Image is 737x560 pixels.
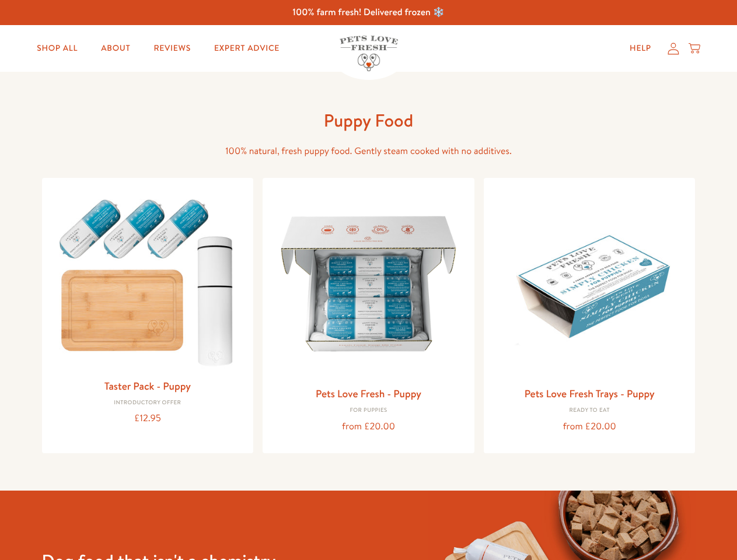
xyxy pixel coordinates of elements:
div: from £20.00 [272,419,465,435]
a: Pets Love Fresh - Puppy [316,386,421,401]
a: Expert Advice [205,37,289,60]
a: Help [620,37,661,60]
a: About [92,37,139,60]
a: Pets Love Fresh Trays - Puppy [525,386,655,401]
a: Shop All [27,37,87,60]
a: Reviews [144,37,200,60]
img: Pets Love Fresh [340,36,398,71]
div: Ready to eat [493,407,686,414]
div: £12.95 [51,411,244,426]
div: Introductory Offer [51,400,244,407]
div: For puppies [272,407,465,414]
img: Pets Love Fresh Trays - Puppy [493,187,686,380]
div: from £20.00 [493,419,686,435]
img: Taster Pack - Puppy [51,187,244,372]
a: Taster Pack - Puppy [104,379,191,393]
img: Pets Love Fresh - Puppy [272,187,465,380]
span: 100% natural, fresh puppy food. Gently steam cooked with no additives. [225,145,512,157]
h1: Puppy Food [182,109,556,132]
